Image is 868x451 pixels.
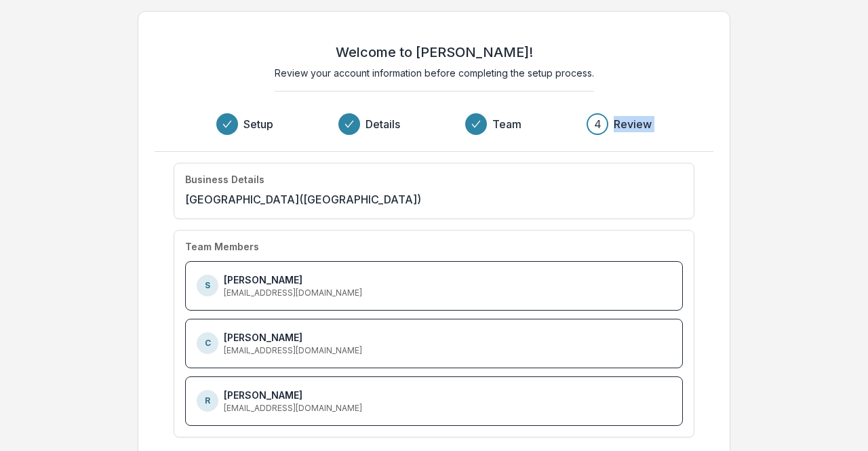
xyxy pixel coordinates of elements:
h3: Review [614,116,652,132]
div: 4 [594,116,601,132]
div: Progress [216,113,652,135]
h2: Welcome to [PERSON_NAME]! [336,44,533,60]
h4: Business Details [185,174,264,186]
p: [GEOGRAPHIC_DATA] ([GEOGRAPHIC_DATA]) [185,191,421,208]
h3: Team [492,116,521,132]
p: [PERSON_NAME] [224,273,302,287]
p: [EMAIL_ADDRESS][DOMAIN_NAME] [224,402,362,414]
p: [PERSON_NAME] [224,330,302,345]
h3: Setup [243,116,273,132]
h4: Team Members [185,241,259,253]
p: Review your account information before completing the setup process. [275,66,594,80]
p: [PERSON_NAME] [224,388,302,402]
p: [EMAIL_ADDRESS][DOMAIN_NAME] [224,345,362,357]
p: S [205,279,210,292]
h3: Details [366,116,400,132]
p: C [205,337,211,349]
p: [EMAIL_ADDRESS][DOMAIN_NAME] [224,287,362,299]
p: R [205,395,210,407]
